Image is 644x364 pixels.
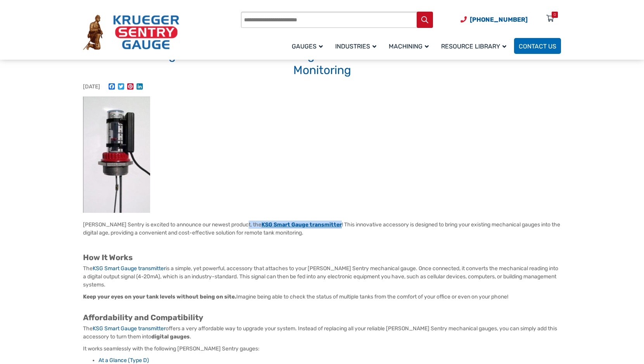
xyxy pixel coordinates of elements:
a: Gauges [287,37,331,55]
a: Contact Us [514,38,561,54]
a: Facebook [107,83,116,91]
span: The offers a very affordable way to upgrade your system. Instead of replacing all your reliable [... [83,325,557,340]
b: digital gauges [151,333,190,340]
a: Twitter [116,83,126,91]
p: Imagine being able to check the status of multiple tanks from the comfort of your office or even ... [83,293,561,309]
h1: Introducing the New KSG Smart Gauge Transmitter: Go Remote with Your Tank Monitoring [83,48,561,78]
img: Introducing the New KSG Smart Gauge Transmitter: Go Remote with Your Tank Monitoring [83,97,150,213]
a: Industries [331,37,384,55]
img: Krueger Sentry Gauge [83,15,179,50]
span: Gauges [292,43,323,50]
a: Resource Library [436,37,514,55]
a: Pinterest [126,83,135,91]
span: [DATE] [83,83,100,90]
p: [PERSON_NAME] Sentry is excited to announce our newest product, the [83,221,561,237]
span: [PHONE_NUMBER] [470,16,528,23]
span: It works seamlessly with the following [PERSON_NAME] Sentry gauges: [83,345,260,352]
span: Machining [389,43,429,50]
b: Keep your eyes on your tank levels without being on site. [83,293,236,300]
div: 0 [554,12,556,18]
span: . [190,333,191,340]
a: Machining [384,37,436,55]
a: LinkedIn [135,83,144,91]
a: KSG Smart Gauge transmitter [93,265,166,272]
a: Phone Number (920) 434-8860 [460,15,528,24]
b: Affordability and Compatibility [83,313,203,322]
a: At a Glance (Type D) [99,357,149,364]
a: KSG Smart Gauge transmitter [261,221,342,228]
b: How It Works [83,253,133,262]
span: Industries [335,43,376,50]
p: The is a simple, yet powerful, accessory that attaches to your [PERSON_NAME] Sentry mechanical ga... [83,264,561,289]
a: KSG Smart Gauge transmitter [93,325,166,332]
span: Contact Us [519,43,556,50]
span: Resource Library [441,43,506,50]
